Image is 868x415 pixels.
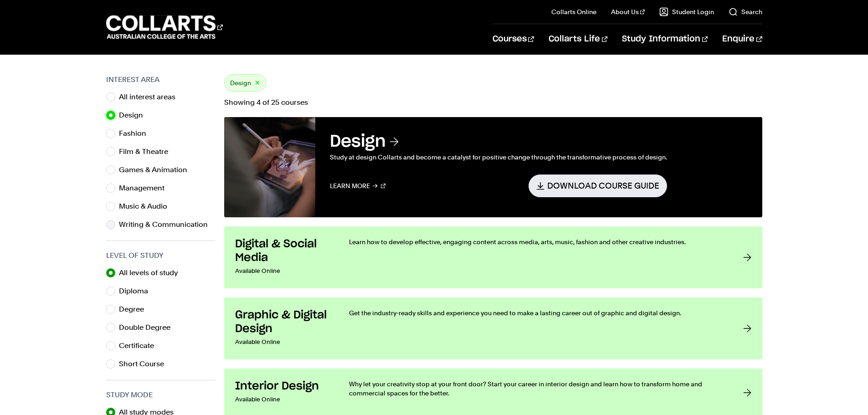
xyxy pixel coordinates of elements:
[119,358,171,370] label: Short Course
[119,145,175,158] label: Film & Theatre
[235,393,331,406] p: Available Online
[549,24,607,54] a: Collarts Life
[224,99,762,106] p: Showing 4 of 25 courses
[119,303,151,316] label: Degree
[493,24,534,54] a: Courses
[349,379,725,398] p: Why let your creativity stop at your front door? Start your career in interior design and learn h...
[119,218,215,231] label: Writing & Communication
[349,308,725,318] p: Get the industry-ready skills and experience you need to make a lasting career out of graphic and...
[119,266,185,279] label: All levels of study
[119,321,178,334] label: Double Degree
[611,7,645,16] a: About Us
[330,152,667,163] p: Study at design Collarts and become a catalyst for positive change through the transformative pro...
[224,297,762,359] a: Graphic & Digital Design Available Online Get the industry-ready skills and experience you need t...
[529,174,667,197] a: Download Course Guide
[106,14,223,40] div: Go to homepage
[622,24,708,54] a: Study Information
[119,200,175,213] label: Music & Audio
[119,182,172,195] label: Management
[119,164,195,176] label: Games & Animation
[224,226,762,288] a: Digital & Social Media Available Online Learn how to develop effective, engaging content across m...
[106,74,215,85] h3: Interest Area
[235,308,331,336] h3: Graphic & Digital Design
[349,237,725,246] p: Learn how to develop effective, engaging content across media, arts, music, fashion and other cre...
[255,78,260,88] button: ×
[106,389,215,400] h3: Study Mode
[235,379,331,393] h3: Interior Design
[551,7,596,16] a: Collarts Online
[330,174,386,197] a: Learn More
[119,285,155,297] label: Diploma
[235,265,331,277] p: Available Online
[106,250,215,261] h3: Level of Study
[330,132,667,152] h3: Design
[729,7,762,16] a: Search
[235,237,331,265] h3: Digital & Social Media
[119,91,183,103] label: All interest areas
[119,339,161,352] label: Certificate
[224,117,315,217] img: Design
[224,74,266,92] div: Design
[235,336,331,348] p: Available Online
[659,7,714,16] a: Student Login
[722,24,762,54] a: Enquire
[119,109,150,122] label: Design
[119,127,154,140] label: Fashion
